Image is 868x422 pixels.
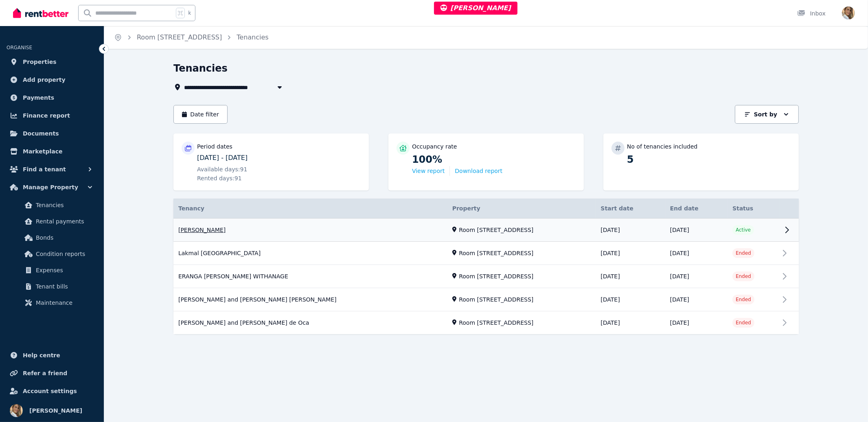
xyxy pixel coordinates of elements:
th: Start date [596,199,665,219]
a: Expenses [10,262,94,278]
a: View details for ERANGA LAKMAL JAYASEKARA WITHANAGE [173,265,799,288]
span: ORGANISE [7,45,32,50]
span: Payments [23,93,54,103]
td: [DATE] [596,265,665,288]
span: Find a tenant [23,164,66,174]
td: [DATE] [665,265,728,288]
a: Maintenance [10,295,94,311]
a: Tenancies [10,197,94,213]
p: [DATE] - [DATE] [197,153,361,163]
span: Help centre [23,350,60,360]
span: Marketplace [23,146,62,156]
a: Account settings [7,383,97,399]
span: Tenancies [237,33,268,42]
p: Period dates [197,142,232,151]
span: Bonds [36,233,91,243]
button: Sort by [735,105,799,124]
button: View report [412,167,445,175]
a: Condition reports [10,246,94,262]
p: Sort by [754,110,777,118]
td: [DATE] [665,288,728,311]
button: Manage Property [7,179,97,195]
button: Download report [455,167,502,175]
th: Property [447,199,596,219]
nav: Breadcrumb [104,26,278,49]
span: Tenancy [178,204,204,212]
a: Add property [7,72,97,88]
span: Rented days: 91 [197,174,242,182]
p: 100% [412,153,576,166]
span: Expenses [36,265,91,275]
a: Room [STREET_ADDRESS] [137,33,222,41]
button: Find a tenant [7,161,97,177]
th: Status [728,199,779,219]
button: Date filter [173,105,228,124]
img: Jodie Cartmer [842,7,855,20]
a: View details for Frank Snyder Moncada and Jorman Francisco Caceres Lozada [173,289,799,311]
span: Finance report [23,111,70,120]
a: View details for Julio Flores and Kenia Montes de Oca [173,312,799,335]
span: Refer a friend [23,368,67,378]
a: View details for Elena Winters [173,219,799,242]
img: Jodie Cartmer [10,404,23,417]
a: Refer a friend [7,365,97,381]
th: End date [665,199,728,219]
a: Properties [7,54,97,70]
td: [DATE] [596,242,665,265]
a: Rental payments [10,213,94,230]
span: Condition reports [36,249,91,259]
a: Documents [7,125,97,142]
td: [DATE] [665,242,728,265]
a: Help centre [7,347,97,363]
span: Account settings [23,386,77,396]
span: [PERSON_NAME] [441,4,511,12]
span: Add property [23,75,66,85]
span: Maintenance [36,298,91,308]
p: No of tenancies included [627,142,697,151]
td: [DATE] [596,311,665,335]
td: [DATE] [596,288,665,311]
a: View details for Lakmal Weligopalage [173,242,799,265]
a: Payments [7,90,97,106]
a: Finance report [7,107,97,124]
span: Rental payments [36,216,91,226]
div: Inbox [797,9,826,17]
img: RentBetter [13,7,68,19]
a: Tenant bills [10,278,94,295]
td: [DATE] [665,311,728,335]
a: Marketplace [7,143,97,160]
h1: Tenancies [173,62,228,75]
span: Tenancies [36,200,91,210]
span: [PERSON_NAME] [29,406,82,415]
p: 5 [627,153,791,166]
span: Tenant bills [36,282,91,291]
span: Manage Property [23,182,78,192]
span: Documents [23,129,59,138]
p: Occupancy rate [412,142,457,151]
a: Bonds [10,230,94,246]
span: k [188,10,191,16]
span: Properties [23,57,57,67]
span: Available days: 91 [197,165,247,173]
